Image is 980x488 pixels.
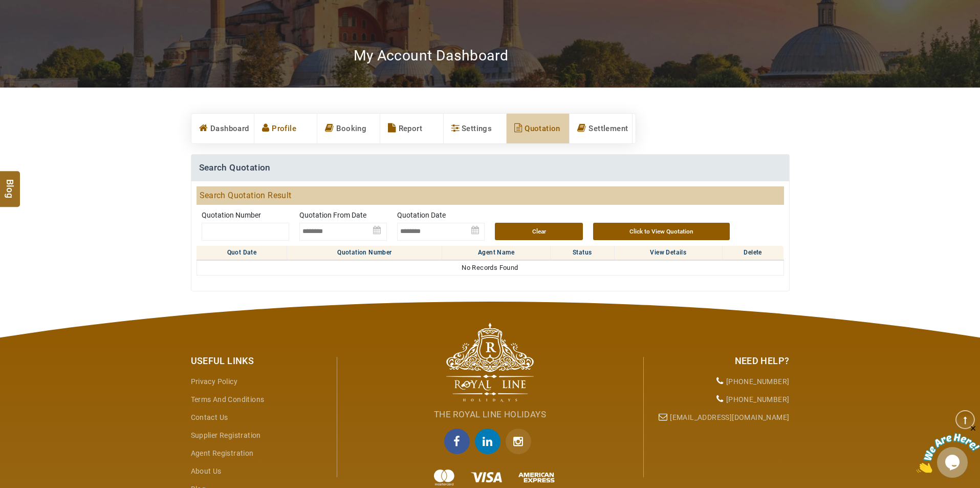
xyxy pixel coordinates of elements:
a: facebook [444,429,475,454]
a: linkedin [475,429,506,454]
span: Blog [4,179,17,187]
a: Booking [317,114,380,143]
a: Quotation [507,114,569,143]
a: Profile [254,114,317,143]
a: Agent Registration [191,449,254,457]
th: Delete [722,246,783,260]
th: Status [550,246,614,260]
th: Quot Date [197,246,287,260]
a: [EMAIL_ADDRESS][DOMAIN_NAME] [670,413,789,421]
a: Privacy Policy [191,377,238,386]
h2: My Account Dashboard [354,47,509,65]
li: [PHONE_NUMBER] [651,391,790,409]
button: Clear [495,223,582,240]
a: About Us [191,467,222,475]
div: Need Help? [651,354,790,368]
td: No Records Found [197,260,783,275]
h4: Search Quotation [191,155,789,181]
h3: Search Quotation Result [197,186,784,205]
th: Quotation Number [287,246,442,260]
a: Contact Us [191,413,228,421]
iframe: chat widget [917,424,980,473]
label: Quotation Number [202,210,289,220]
th: View Details [614,246,722,260]
a: Instagram [506,429,536,454]
a: Dashboard [191,114,254,143]
span: The Royal Line Holidays [434,409,546,419]
a: Settlement [570,114,632,143]
img: The Royal Line Holidays [446,323,534,402]
a: Report [380,114,443,143]
div: Useful Links [191,354,329,368]
li: [PHONE_NUMBER] [651,373,790,391]
a: Terms and Conditions [191,395,265,404]
a: Supplier Registration [191,431,261,439]
button: Click to View Quotation [593,223,730,240]
th: Agent Name [442,246,551,260]
a: Settings [444,114,506,143]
